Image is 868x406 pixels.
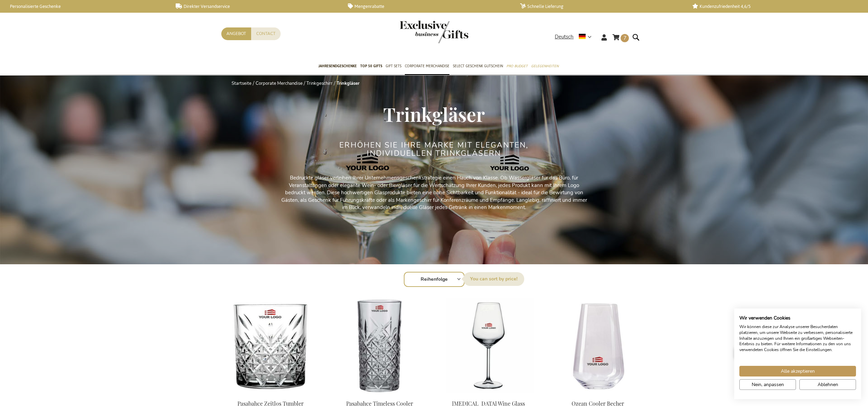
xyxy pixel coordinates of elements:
a: Trinkgeschirr [306,80,332,86]
span: Ablehnen [818,381,838,388]
button: Alle verweigern cookies [799,379,856,390]
img: Pasabahce Timeless Cooler [330,298,429,394]
img: Pasabahce Zeitlos Tumbler [221,298,319,394]
span: Trinkgläser [383,101,485,127]
a: Ocean Cooler Tumbler [549,391,647,398]
span: Corporate Merchandise [405,62,449,70]
span: Jahresendgeschenke [318,62,357,70]
p: Wir können diese zur Analyse unserer Besucherdaten platzieren, um unsere Webseite zu verbessern, ... [739,324,856,353]
a: Schnelle Lieferung [520,3,681,9]
img: Allegra Wine Glass [439,298,538,394]
a: Contact [251,27,281,40]
img: Exclusive Business gifts logo [400,21,468,43]
img: Ocean Cooler Tumbler [549,298,647,394]
span: Select Geschenk Gutschein [453,62,503,70]
strong: Trinkgläser [337,80,360,86]
h2: Erhöhen Sie Ihre Marke mit eleganten, individuellen Trinkgläsern [305,141,563,158]
a: Startseite [232,80,251,86]
span: Deutsch [555,33,574,41]
a: Angebot [221,27,251,40]
button: Akzeptieren Sie alle cookies [739,366,856,376]
a: Mengenrabatte [348,3,509,9]
a: Personalisierte Geschenke [3,3,165,9]
label: Sortieren nach [463,272,524,286]
div: Deutsch [555,33,596,41]
p: Bedruckte gläser verleihen Ihrer Unternehmensgeschenkstrategie einen Hauch von Klasse. Ob Wasserg... [280,174,588,211]
a: Pasabahce Timeless Cooler [330,391,429,398]
button: cookie Einstellungen anpassen [739,379,796,390]
span: Nein, anpassen [752,381,784,388]
span: Gift Sets [386,62,401,70]
a: Corporate Merchandise [256,80,303,86]
span: Gelegenheiten [531,62,559,70]
span: Alle akzeptieren [781,368,815,375]
a: Direkter Versandservice [176,3,337,9]
span: Pro Budget [506,62,528,70]
a: Kundenzufriedenheit 4,6/5 [692,3,854,9]
h2: Wir verwenden Cookies [739,315,856,321]
span: TOP 50 Gifts [360,62,382,70]
a: 7 [612,33,629,44]
a: Pasabahce Zeitlos Tumbler [221,391,319,398]
span: 7 [623,35,626,42]
a: store logo [400,21,434,43]
a: Allegra Wine Glass [439,391,538,398]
